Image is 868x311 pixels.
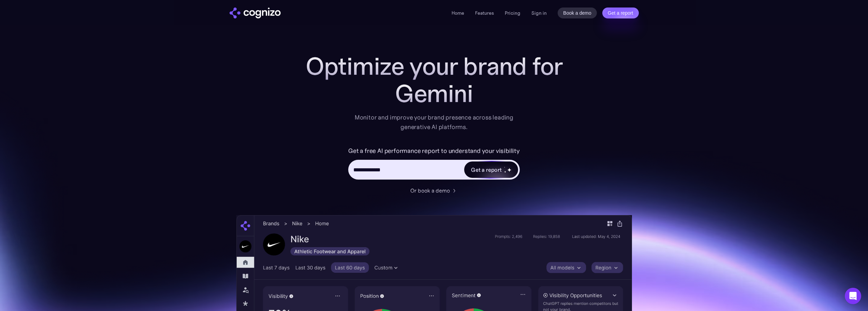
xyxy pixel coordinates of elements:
h1: Optimize your brand for [298,53,571,80]
label: Get a free AI performance report to understand your visibility [348,145,520,156]
img: cognizo logo [230,8,281,18]
a: Home [452,10,464,16]
div: Monitor and improve your brand presence across leading generative AI platforms. [350,113,518,132]
a: Get a reportstarstarstar [464,161,519,179]
div: Open Intercom Messenger [845,288,861,304]
div: Get a report [471,166,502,174]
a: Features [475,10,494,16]
a: Sign in [531,9,547,17]
a: Or book a demo [410,186,458,195]
div: Gemini [298,80,571,107]
a: Pricing [505,10,520,16]
a: Book a demo [558,8,597,18]
div: Or book a demo [410,186,450,195]
a: home [230,8,281,18]
form: Hero URL Input Form [348,145,520,183]
img: star [504,171,506,173]
a: Get a report [602,8,639,18]
img: star [504,167,505,168]
img: star [507,168,512,172]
